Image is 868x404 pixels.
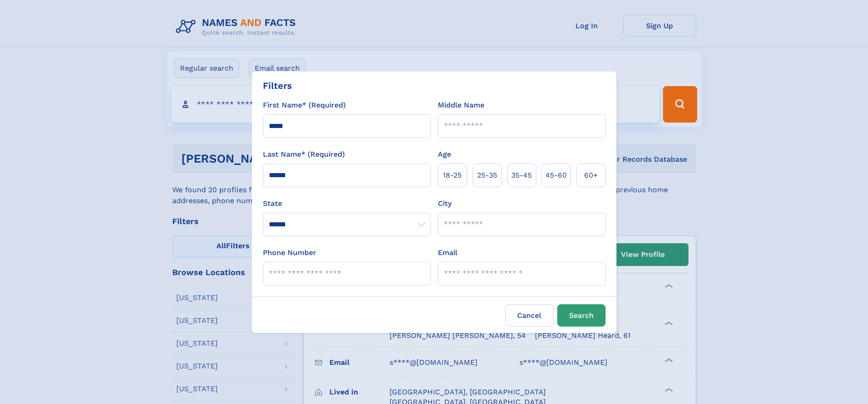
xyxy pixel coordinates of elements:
[545,170,567,181] span: 45‑60
[438,100,484,111] label: Middle Name
[443,170,462,181] span: 18‑25
[438,149,451,160] label: Age
[438,198,452,209] label: City
[263,198,431,209] label: State
[438,247,457,258] label: Email
[584,170,598,181] span: 60+
[505,304,554,327] label: Cancel
[511,170,532,181] span: 35‑45
[477,170,497,181] span: 25‑35
[263,100,346,111] label: First Name* (Required)
[557,304,606,327] button: Search
[263,247,316,258] label: Phone Number
[263,79,292,92] div: Filters
[263,149,345,160] label: Last Name* (Required)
